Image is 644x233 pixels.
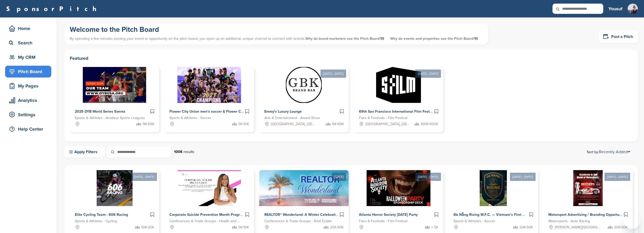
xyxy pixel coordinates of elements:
a: [DATE] - [DATE] Sponsorpitch & Emmy's Luxury Lounge Arts & Entertainment - Award Show [GEOGRAPHIC... [259,59,349,132]
span: results [184,150,194,154]
a: Sponsorpitch & Flower City Union men's soccer & Flower City 1872 women's soccer Sports & Athletes... [164,67,254,132]
span: 69th San Francisco International Film Festival [359,109,436,114]
span: Flower City Union men's soccer & Flower City 1872 women's soccer [169,109,281,114]
span: 100K-500K [421,121,438,127]
span: Sports & Athletes - Cycling [75,218,117,224]
a: Post a Pitch [599,30,638,43]
a: Recently Added [599,149,630,154]
span: Fairs & Festivals - Film Festival [359,115,407,121]
span: Sports & Athletes - Soccer [169,115,211,121]
div: [DATE] - [DATE] [605,173,630,181]
span: 5K-10K [238,121,249,127]
div: [DATE] - [DATE] [415,70,441,78]
a: Search [5,37,51,49]
a: Analytics [5,94,51,106]
div: [DATE] - [DATE] [131,173,157,181]
span: Atlanta Horror Society [DATE] Party [359,212,418,217]
span: Arts & Entertainment - Award Show [264,115,320,121]
h2: Featured [70,55,633,62]
div: [DATE] [332,173,346,181]
span: Conferences & Trade Groups - Health and Wellness [169,218,241,224]
h1: Welcome to the Pitch Board [70,25,483,34]
a: Settings [5,109,51,121]
div: Settings [8,110,51,119]
iframe: Button to launch messaging window [623,212,640,229]
a: My Pages [5,80,51,92]
span: Why do events and properties use the Pitch Board? [390,36,478,41]
span: Motorsports - Auto Racing [548,218,590,224]
a: Apply Filters [65,147,105,157]
a: Home [5,23,51,34]
span: [GEOGRAPHIC_DATA], [GEOGRAPHIC_DATA] [271,121,316,127]
img: Sponsorpitch & [97,170,133,206]
span: 1M-10M [143,121,154,127]
span: [PERSON_NAME][GEOGRAPHIC_DATA][PERSON_NAME], [GEOGRAPHIC_DATA], [GEOGRAPHIC_DATA], [GEOGRAPHIC_DA... [555,225,600,230]
img: Sponsorpitch & [83,67,146,103]
img: Sponsorpitch & [177,170,241,206]
a: [DATE] - [DATE] Sponsorpitch & 69th San Francisco International Film Festival Fairs & Festivals -... [354,59,443,132]
span: Đà Nẵng Rising W.F.C. — Vietnam’s First Women-Led Football Club [454,212,565,217]
img: Sponsorpitch & [259,170,351,206]
span: Sort by: [587,150,630,154]
div: Search [8,38,51,47]
span: 5K-10K [238,225,249,230]
span: Elite Cycling Team - 606 Racing [75,212,128,217]
a: Pitch Board [5,66,51,77]
div: [DATE] - [DATE] [320,70,346,78]
span: 20K-50K [519,225,533,230]
img: Sponsorpitch & [367,170,430,206]
img: Sponsorpitch & [573,170,603,206]
div: My CRM [8,53,51,62]
div: Home [8,24,51,33]
p: By spending a few minutes posting your event or opportunity on the pitch board, you open up an ad... [70,34,483,43]
a: Sponsorpitch & 2025 DYB World Series Events Sports & Athletes - Amateur Sports Leagues 1M-10M [70,67,159,132]
span: REALTOR® Wonderland: A Winter Celebration [264,212,340,217]
a: Help Center [5,123,51,135]
span: 2025 DYB World Series Events [75,109,125,114]
div: Analytics [8,96,51,105]
div: My Pages [8,81,51,91]
div: Pitch Board [8,67,51,76]
div: [DATE] - [DATE] [415,173,441,181]
span: Motorsport Advertising / Branding Opportunity [548,212,626,217]
a: My CRM [5,51,51,63]
a: Yousuf [608,3,622,14]
span: 20K-50K [330,225,344,230]
img: Sponsorpitch & [286,67,322,103]
span: 10K-20K [141,225,154,230]
span: Sports & Athletes - Soccer [454,218,495,224]
span: Emmy's Luxury Lounge [264,109,302,114]
span: < 5K [431,225,438,230]
div: [DATE] - [DATE] [510,173,536,181]
span: Corporate Suicide Prevention Month Programming with [PERSON_NAME] [169,212,291,217]
img: Sponsorpitch & [177,67,241,103]
span: 1M-10M [332,121,344,127]
img: Sponsorpitch & [480,170,507,206]
span: Fairs & Festivals - Film Festival [359,218,407,224]
div: Help Center [8,124,51,134]
span: Why do brand marketers use the Pitch Board? [305,36,385,41]
img: Sponsorpitch & [376,67,421,103]
span: Sports & Athletes - Amateur Sports Leagues [75,115,145,121]
strong: 1006 [174,150,183,154]
h3: Yousuf [608,5,622,12]
a: SponsorPitch [6,5,100,12]
span: Conferences & Trade Groups - Real Estate [264,218,332,224]
span: [GEOGRAPHIC_DATA], [GEOGRAPHIC_DATA] [365,121,410,127]
span: 20K-50K [614,225,628,230]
